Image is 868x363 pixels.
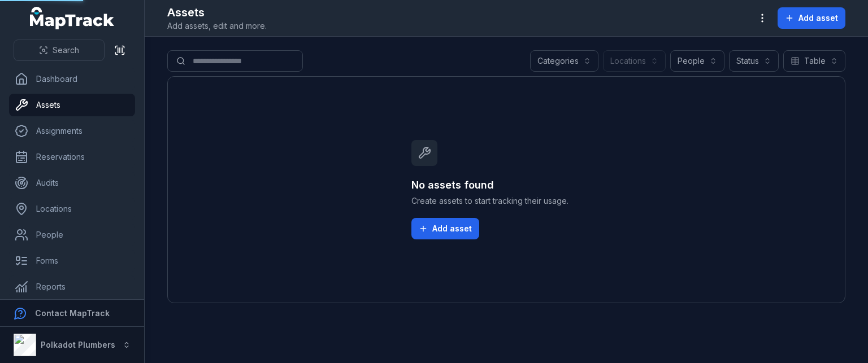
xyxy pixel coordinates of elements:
[9,198,135,220] a: Locations
[9,224,135,246] a: People
[167,20,267,32] span: Add assets, edit and more.
[9,172,135,194] a: Audits
[9,275,135,298] a: Reports
[778,7,845,29] button: Add asset
[729,50,779,72] button: Status
[411,218,479,239] button: Add asset
[167,5,267,20] h2: Assets
[9,120,135,142] a: Assignments
[530,50,598,72] button: Categories
[9,146,135,168] a: Reservations
[53,45,79,56] span: Search
[14,40,105,61] button: Search
[432,223,472,234] span: Add asset
[670,50,724,72] button: People
[9,250,135,272] a: Forms
[411,195,601,207] span: Create assets to start tracking their usage.
[783,50,845,72] button: Table
[411,177,601,193] h3: No assets found
[9,68,135,90] a: Dashboard
[9,94,135,116] a: Assets
[41,340,115,349] strong: Polkadot Plumbers
[35,308,110,318] strong: Contact MapTrack
[798,12,838,24] span: Add asset
[30,7,115,29] a: MapTrack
